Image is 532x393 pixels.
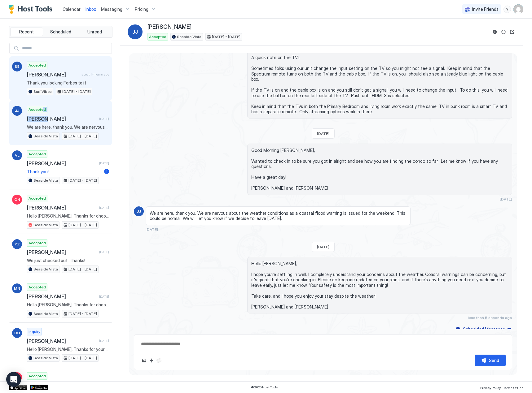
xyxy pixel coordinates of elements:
span: [PERSON_NAME] [27,293,97,300]
span: [PERSON_NAME] [27,71,79,78]
span: VL [15,153,20,158]
a: Host Tools Logo [9,5,55,14]
span: Inbox [86,6,96,12]
span: Pricing [135,6,148,12]
div: User profile [513,4,523,14]
div: Scheduled Messages [463,326,505,332]
span: Privacy Policy [480,386,501,390]
button: Recent [10,28,43,36]
span: [PERSON_NAME] [27,160,97,166]
span: [DATE] [99,250,109,254]
span: YZ [15,241,20,247]
span: Seaside Vista [177,34,201,40]
span: © 2025 Host Tools [251,385,278,389]
span: [PERSON_NAME] [27,116,97,122]
span: [PERSON_NAME] [147,24,191,31]
span: DO [14,330,20,336]
span: Accepted [29,151,46,157]
div: Open Intercom Messenger [6,372,21,387]
span: [DATE] - [DATE] [68,222,97,228]
button: Sync reservation [500,28,507,36]
span: [DATE] [146,227,158,232]
span: Surf Vibes [33,89,52,94]
span: Hello [PERSON_NAME], I hope you’re settling in well. I completely understand your concerns about ... [251,261,508,310]
a: Inbox [86,6,96,12]
span: [DATE] - [DATE] [68,311,97,317]
button: Open reservation [508,28,516,36]
a: App Store [9,385,27,390]
span: Accepted [29,196,46,201]
span: We are here, thank you. We are nervous about the weather conditions as a coastal flood warning is... [27,124,109,130]
span: Hello [PERSON_NAME], Thanks for your interest. The unit is on the second story so about two fligh... [27,347,109,352]
span: [DATE] [317,131,329,136]
button: Scheduled [44,28,77,36]
span: Seaside Vista [33,133,58,139]
span: [DATE] [99,339,109,343]
span: [DATE] - [DATE] [68,133,97,139]
span: GN [14,197,20,202]
span: Inquiry [29,329,40,335]
span: [DATE] [317,244,329,249]
span: Accepted [29,63,46,68]
span: Accepted [29,284,46,290]
div: Send [489,357,499,364]
span: 1 [106,169,108,174]
span: JJ [132,28,138,36]
span: [DATE] [500,197,512,201]
span: Terms Of Use [503,386,523,390]
input: Input Field [20,43,112,54]
span: Messaging [101,6,122,12]
a: Terms Of Use [503,384,523,391]
span: Good Morning [PERSON_NAME], Wanted to check in to be sure you got in alright and see how you are ... [251,148,508,191]
span: [DATE] - [DATE] [212,34,240,40]
span: Recent [19,29,34,35]
span: Scheduled [50,29,71,35]
span: [DATE] - [DATE] [68,178,97,183]
span: We are here, thank you. We are nervous about the weather conditions as a coastal flood warning is... [150,210,407,221]
button: Upload image [140,357,148,364]
span: less than 5 seconds ago [468,315,512,320]
span: Seaside Vista [33,178,58,183]
span: MN [14,286,20,291]
button: Reservation information [491,28,499,36]
span: [DATE] - [DATE] [68,266,97,272]
span: [DATE] - [DATE] [68,355,97,361]
span: [DATE] [99,206,109,210]
span: [PERSON_NAME] [27,249,97,255]
span: Seaside Vista [33,355,58,361]
button: Quick reply [148,357,155,364]
span: [PERSON_NAME] [27,338,97,344]
span: Seaside Vista [33,311,58,317]
span: Thank you looking Forbes to it [27,80,109,86]
span: We just checked out. Thanks! [27,258,109,263]
span: Accepted [149,34,166,40]
div: tab-group [9,26,112,38]
span: [DATE] - [DATE] [62,89,91,94]
button: Scheduled Messages [455,325,512,333]
span: [PERSON_NAME] [27,205,97,211]
span: Unread [87,29,102,35]
button: Unread [78,28,111,36]
span: Accepted [29,107,46,112]
div: Google Play Store [30,385,48,390]
div: menu [503,6,511,13]
span: [DATE] [99,117,109,121]
span: Hello [PERSON_NAME], Thanks for choosing to stay at our place! We are sure you will love it. We w... [27,302,109,308]
span: Hello [PERSON_NAME], Thanks for choosing to stay at our place! We are sure you will love it. We w... [27,213,109,219]
span: Seaside Vista [33,266,58,272]
button: Send [475,355,506,366]
span: Accepted [29,373,46,379]
span: A quick note on the TVs Sometimes folks using our unit change the input setting on the TV so you ... [251,55,508,114]
span: [DATE] [99,295,109,299]
span: Invite Friends [472,6,499,12]
span: Accepted [29,240,46,246]
span: about 14 hours ago [81,72,109,76]
span: Calendar [63,6,81,12]
span: SS [15,64,20,69]
a: Privacy Policy [480,384,501,391]
span: Seaside Vista [33,222,58,228]
span: Thank you! [27,169,102,175]
span: [DATE] [99,161,109,165]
